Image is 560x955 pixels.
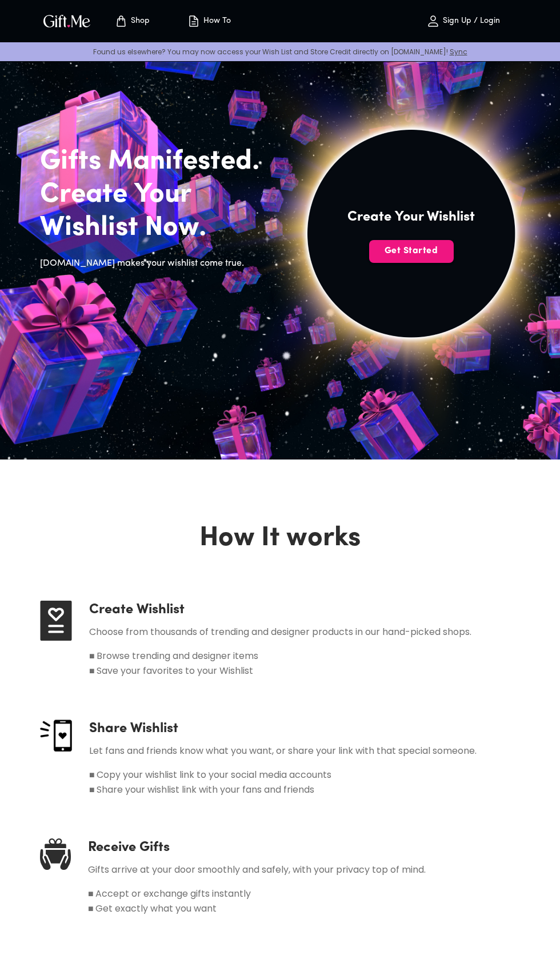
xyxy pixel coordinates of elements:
h6: Let fans and friends know what you want, or share your link with that special someone. [89,744,477,758]
span: Get Started [369,245,454,257]
button: GiftMe Logo [40,14,94,28]
h6: Share your wishlist link with your fans and friends [97,782,314,797]
h2: Wishlist Now. [40,211,278,245]
h6: Save your favorites to your Wishlist [97,664,253,678]
h6: Copy your wishlist link to your social media accounts [97,768,331,782]
img: share-wishlist.png [40,720,72,752]
h6: Browse trending and designer items [97,649,258,664]
h6: Accept or exchange gifts instantly [95,886,251,901]
img: receive-gifts.svg [40,838,71,870]
h6: ■ [89,649,95,664]
h2: How It works [199,522,361,555]
button: How To [177,3,240,39]
h6: ■ [89,782,95,797]
p: Found us elsewhere? You may now access your Wish List and Store Credit directly on [DOMAIN_NAME]! [9,47,551,57]
img: how-to.svg [187,14,201,28]
h6: ■ [89,664,95,678]
h6: Get exactly what you want [95,901,217,916]
button: Sign Up / Login [406,3,520,39]
p: Shop [128,17,150,26]
button: Store page [101,3,163,39]
h6: Gifts arrive at your door smoothly and safely, with your privacy top of mind. [88,862,426,877]
h6: Choose from thousands of trending and designer products in our hand-picked shops. [89,625,471,640]
h2: Create Your [40,178,278,211]
h6: ■ [88,901,94,916]
h4: Receive Gifts [88,838,426,857]
h2: Gifts Manifested. [40,145,278,178]
a: Sync [450,47,467,57]
h6: ■ [88,886,94,901]
h6: [DOMAIN_NAME] makes your wishlist come true. [40,256,278,271]
button: Get Started [369,240,454,263]
h4: Create Your Wishlist [347,208,475,226]
img: GiftMe Logo [41,13,93,29]
h4: Share Wishlist [89,720,477,738]
h4: Create Wishlist [89,601,471,619]
img: create-wishlist.svg [40,601,72,641]
p: Sign Up / Login [440,17,500,26]
p: How To [201,17,231,26]
h6: ■ [89,768,95,782]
